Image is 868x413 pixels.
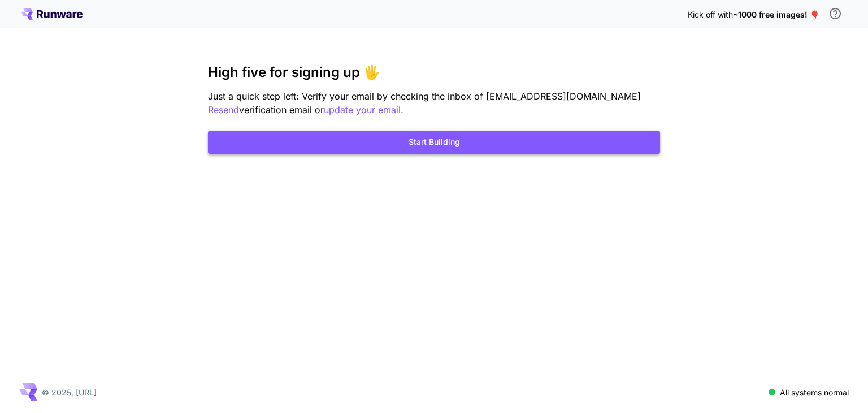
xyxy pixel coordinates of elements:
span: Just a quick step left: Verify your email by checking the inbox of [EMAIL_ADDRESS][DOMAIN_NAME] [208,91,641,102]
span: Kick off with [688,10,733,19]
button: Start Building [208,131,660,154]
button: Resend [208,103,239,117]
button: In order to qualify for free credit, you need to sign up with a business email address and click ... [824,2,847,25]
button: update your email. [324,103,403,117]
p: © 2025, [URL] [42,386,97,398]
p: All systems normal [780,386,849,398]
h3: High five for signing up 🖐️ [208,64,660,80]
span: ~1000 free images! 🎈 [733,10,819,19]
span: verification email or [239,104,324,115]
